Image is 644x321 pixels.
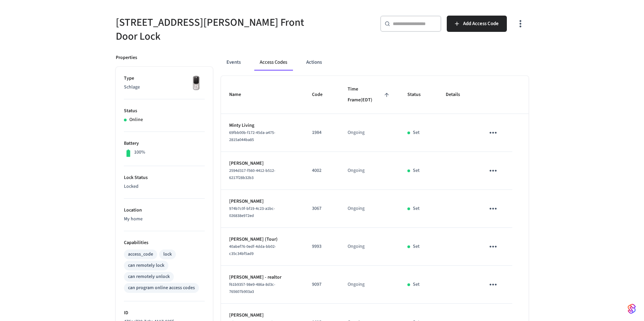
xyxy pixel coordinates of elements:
[312,167,331,174] p: 4002
[312,129,331,136] p: 1984
[463,19,499,28] span: Add Access Code
[128,262,164,269] div: can remotely lock
[124,183,205,190] p: Locked
[163,251,172,258] div: lock
[128,284,195,292] div: can program online access codes
[188,75,205,92] img: Yale Assure Touchscreen Wifi Smart Lock, Satin Nickel, Front
[229,89,250,100] span: Name
[221,54,529,71] div: ant example
[229,312,296,319] p: [PERSON_NAME]
[229,282,275,295] span: f61b9357-98e9-486a-8d3c-765607b903a3
[339,228,399,266] td: Ongoing
[312,205,331,212] p: 3067
[413,205,420,212] p: Set
[312,243,331,250] p: 9993
[229,244,276,257] span: 40abef76-0edf-4dda-bb02-c35c34bf5ad9
[312,281,331,288] p: 9097
[229,198,296,205] p: [PERSON_NAME]
[413,129,420,136] p: Set
[124,75,205,82] p: Type
[312,89,331,100] span: Code
[134,149,145,156] p: 100%
[229,236,296,243] p: [PERSON_NAME] (Tour)
[124,239,205,246] p: Capabilities
[339,266,399,304] td: Ongoing
[129,116,143,123] p: Online
[407,89,429,100] span: Status
[339,114,399,152] td: Ongoing
[229,122,296,129] p: Minty Living
[628,303,636,314] img: SeamLogoGradient.69752ec5.svg
[124,84,205,91] p: Schlage
[339,152,399,190] td: Ongoing
[229,274,296,281] p: [PERSON_NAME] - realtor
[301,54,327,71] button: Actions
[413,243,420,250] p: Set
[124,207,205,214] p: Location
[229,160,296,167] p: [PERSON_NAME]
[348,84,391,105] span: Time Frame(EDT)
[124,140,205,147] p: Battery
[413,281,420,288] p: Set
[221,54,246,71] button: Events
[413,167,420,174] p: Set
[339,190,399,228] td: Ongoing
[124,107,205,115] p: Status
[128,251,153,258] div: access_code
[229,168,275,181] span: 2594d317-f560-4412-b512-6217f28b32b3
[124,216,205,223] p: My home
[229,130,275,143] span: 69fbb00b-f172-45da-a475-2815a044ba85
[124,309,205,317] p: ID
[116,16,318,43] h5: [STREET_ADDRESS][PERSON_NAME] Front Door Lock
[447,16,507,32] button: Add Access Code
[124,174,205,181] p: Lock Status
[229,206,275,219] span: 974b7c0f-bf19-4c23-a1bc-026838e972ed
[116,54,137,61] p: Properties
[446,89,469,100] span: Details
[254,54,293,71] button: Access Codes
[128,273,170,280] div: can remotely unlock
